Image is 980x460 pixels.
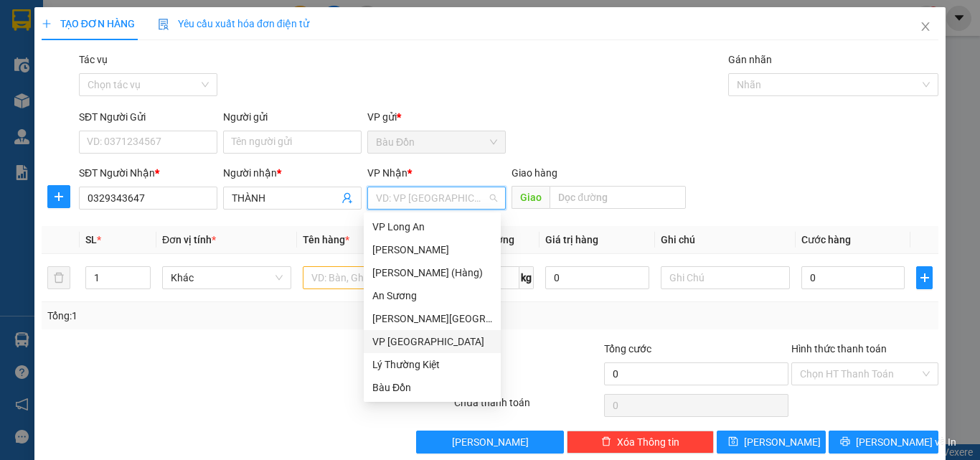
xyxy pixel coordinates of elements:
div: Người nhận [223,165,362,181]
div: 0938017993 [12,47,127,67]
span: SL [85,234,97,245]
button: plus [47,185,70,208]
span: delete [601,436,611,448]
label: Hình thức thanh toán [791,343,887,355]
span: Giá trị hàng [545,234,598,245]
span: TẠO ĐƠN HÀNG [42,18,135,29]
span: CR : [11,77,33,92]
span: plus [48,191,70,202]
span: [PERSON_NAME] và In [856,434,956,450]
input: 0 [545,266,649,289]
img: icon [158,19,169,30]
span: Đơn vị tính [162,234,216,245]
th: Ghi chú [655,226,796,254]
button: printer[PERSON_NAME] và In [829,431,938,454]
button: delete [47,266,70,289]
span: Nhận: [137,14,171,29]
span: printer [840,436,850,448]
span: [PERSON_NAME] [452,434,529,450]
div: Mỹ Hương (Hàng) [364,261,501,284]
button: plus [916,266,933,289]
div: SĐT Người Gửi [79,109,217,125]
span: Tên hàng [303,234,349,245]
div: Bàu Đồn [12,12,127,29]
span: Bàu Đồn [376,131,497,153]
button: Close [905,7,946,47]
span: close [920,21,931,32]
div: Tổng: 1 [47,308,380,324]
div: [PERSON_NAME][GEOGRAPHIC_DATA] [372,311,492,327]
button: deleteXóa Thông tin [567,431,714,454]
label: Gán nhãn [728,54,772,65]
div: SĐT Người Nhận [79,165,217,181]
span: SL [147,100,166,120]
span: kg [519,266,534,289]
div: 0792592449 [137,47,253,67]
input: Dọc đường [550,186,686,209]
div: 50.000 [11,75,129,93]
div: Tên hàng: ĐỒ ĂN ( : 1 ) [12,101,253,119]
div: Bàu Đồn [364,376,501,399]
div: [PERSON_NAME] (Hàng) [372,265,492,281]
span: [PERSON_NAME] [744,434,821,450]
span: Xóa Thông tin [617,434,679,450]
input: Ghi Chú [661,266,790,289]
button: [PERSON_NAME] [416,431,563,454]
div: VP Long An [372,219,492,235]
span: Cước hàng [801,234,851,245]
div: VP [GEOGRAPHIC_DATA] [372,334,492,349]
span: plus [917,272,932,283]
input: VD: Bàn, Ghế [303,266,432,289]
div: Mỹ Hương [364,238,501,261]
div: Chưa thanh toán [453,395,603,420]
div: An Sương [364,284,501,307]
span: VP Nhận [367,167,407,179]
span: Khác [171,267,283,288]
div: CƯỜNG [12,29,127,47]
span: Gửi: [12,14,34,29]
div: An Sương [137,12,253,29]
div: An Sương [372,288,492,304]
span: Tổng cước [604,343,651,355]
div: VP gửi [367,109,506,125]
span: plus [42,19,52,29]
span: Giao hàng [512,167,557,179]
span: Yêu cầu xuất hóa đơn điện tử [158,18,309,29]
div: [PERSON_NAME] [372,242,492,258]
div: VP Long An [364,215,501,238]
div: VP Tân Bình [364,330,501,353]
span: Giao [512,186,550,209]
div: Lý Thường Kiệt [372,357,492,372]
button: save[PERSON_NAME] [717,431,826,454]
span: user-add [341,192,353,204]
div: Lý Thường Kiệt [364,353,501,376]
div: Bàu Đồn [372,380,492,395]
label: Tác vụ [79,54,108,65]
div: TÂM [137,29,253,47]
div: Người gửi [223,109,362,125]
div: Dương Minh Châu [364,307,501,330]
span: save [728,436,738,448]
